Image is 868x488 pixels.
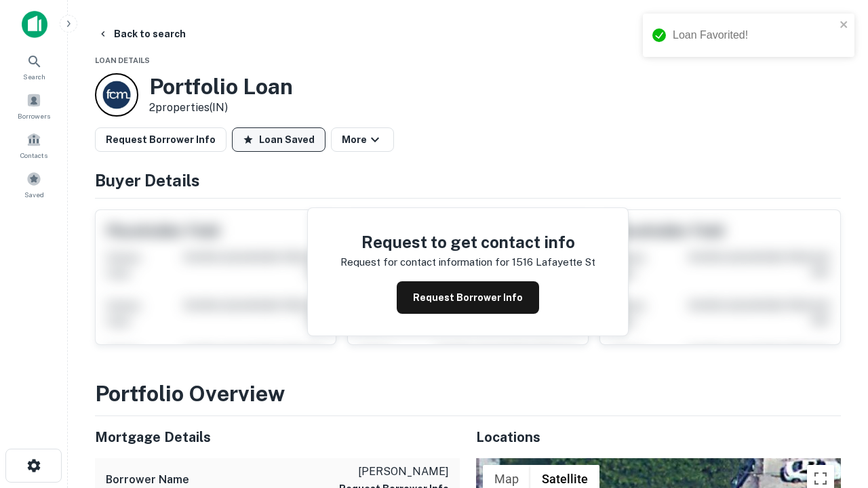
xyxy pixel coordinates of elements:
[95,56,150,64] span: Loan Details
[340,254,509,270] p: Request for contact information for
[331,127,394,152] button: More
[20,150,47,161] span: Contacts
[92,22,191,46] button: Back to search
[4,166,64,203] a: Saved
[95,168,841,192] h4: Buyer Details
[23,71,45,82] span: Search
[18,110,50,121] span: Borrowers
[397,281,539,314] button: Request Borrower Info
[339,464,449,480] p: [PERSON_NAME]
[232,127,325,152] button: Loan Saved
[4,48,64,85] a: Search
[340,230,595,254] h4: Request to get contact info
[673,27,835,43] div: Loan Favorited!
[95,127,226,152] button: Request Borrower Info
[512,254,595,270] p: 1516 lafayette st
[476,427,841,447] h5: Locations
[95,427,460,447] h5: Mortgage Details
[4,127,64,163] a: Contacts
[4,87,64,124] a: Borrowers
[149,100,293,116] p: 2 properties (IN)
[106,472,189,488] h6: Borrower Name
[95,378,841,410] h3: Portfolio Overview
[149,74,293,100] h3: Portfolio Loan
[22,11,47,38] img: capitalize-icon.png
[800,336,868,401] iframe: Chat Widget
[24,189,44,200] span: Saved
[840,19,849,32] button: close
